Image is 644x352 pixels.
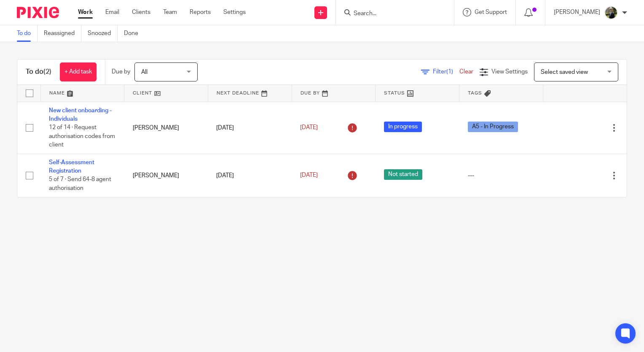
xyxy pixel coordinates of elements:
img: ACCOUNTING4EVERYTHING-9.jpg [604,6,618,19]
a: Clear [459,69,473,75]
a: To do [17,25,38,42]
a: Done [124,25,145,42]
a: Reassigned [44,25,81,42]
span: (1) [446,69,453,75]
span: [DATE] [300,125,318,130]
div: --- [468,171,535,180]
td: [DATE] [208,154,292,197]
td: [PERSON_NAME] [124,102,208,154]
img: Pixie [17,7,59,18]
span: Get Support [475,9,507,15]
span: In progress [384,122,422,132]
span: A5 - In Progress [468,122,518,132]
span: Not started [384,169,422,180]
h1: To do [26,68,51,76]
a: Work [78,8,93,16]
span: View Settings [491,69,528,75]
a: Self-Assessment Registration [49,160,94,174]
span: 12 of 14 · Request authorisation codes from client [49,125,115,148]
a: Team [163,8,177,16]
p: [PERSON_NAME] [554,8,600,16]
p: Due by [112,68,130,76]
td: [PERSON_NAME] [124,154,208,197]
td: [DATE] [208,102,292,154]
span: (2) [43,68,51,75]
input: Search [353,10,429,18]
a: Email [105,8,119,16]
span: Select saved view [541,69,588,75]
a: New client onboarding - Individuals [49,108,112,122]
a: Clients [132,8,150,16]
a: Snoozed [88,25,118,42]
a: Reports [190,8,211,16]
span: Tags [468,91,482,95]
span: [DATE] [300,173,318,179]
a: Settings [223,8,246,16]
span: 5 of 7 · Send 64-8 agent authorisation [49,177,111,192]
span: Filter [433,69,459,75]
span: All [141,69,148,75]
a: + Add task [60,62,97,81]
